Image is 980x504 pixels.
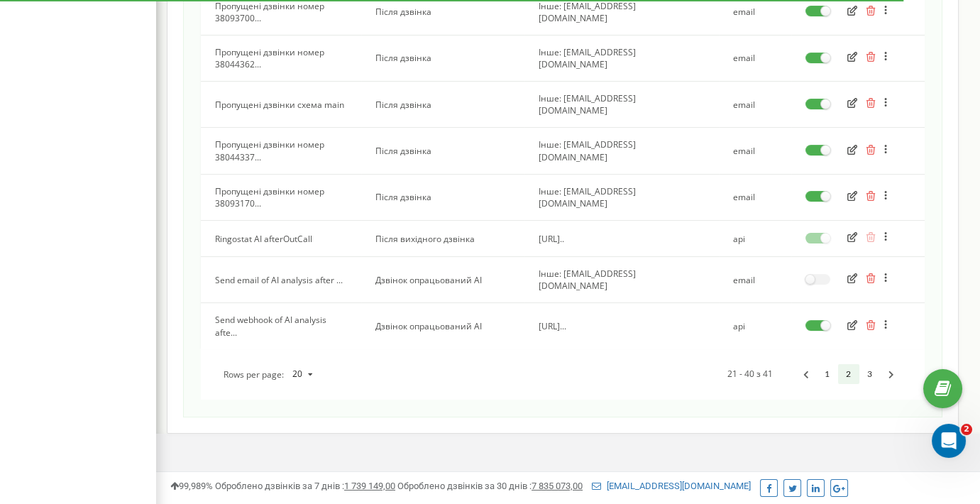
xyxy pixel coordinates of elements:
span: Оброблено дзвінків за 7 днів : [215,481,395,491]
span: Пропущені дзвінки номер 38044337... [215,138,324,163]
td: Інше: [EMAIL_ADDRESS][DOMAIN_NAME] [524,35,719,81]
span: Send webhook of AI analysis afte... [215,314,326,338]
span: 99,989% [170,481,213,491]
td: api [719,303,791,349]
span: 2 [961,424,972,435]
td: Інше: [EMAIL_ADDRESS][DOMAIN_NAME] [524,82,719,128]
u: 7 835 073,00 [532,481,583,491]
a: 1 [817,364,838,385]
td: Інше: [EMAIL_ADDRESS][DOMAIN_NAME] [524,174,719,220]
td: Ringostat AI afterOutCall [201,221,361,257]
div: Pagination Navigation [795,364,902,385]
iframe: Intercom live chat [932,424,966,458]
span: Пропущені дзвінки номер 38044362... [215,46,324,70]
td: Дзвінок опрацьований AI [361,303,524,349]
td: email [719,174,791,220]
a: [EMAIL_ADDRESS][DOMAIN_NAME] [592,481,751,491]
u: 1 739 149,00 [344,481,395,491]
td: email [719,35,791,81]
span: Send email of AI analysis after ... [215,274,343,286]
a: 3 [859,364,881,385]
span: [URL].. [539,233,564,245]
div: 21 - 40 з 41 [727,364,902,385]
td: Дзвінок опрацьований AI [361,257,524,303]
td: Інше: [EMAIL_ADDRESS][DOMAIN_NAME] [524,128,719,174]
a: 2 [838,364,859,385]
span: Пропущені дзвінки номер 38093170... [215,185,324,209]
div: Rows per page: [224,363,320,385]
td: Після дзвінка [361,82,524,128]
td: api [719,221,791,257]
td: Після дзвінка [361,128,524,174]
td: email [719,128,791,174]
td: Інше: [EMAIL_ADDRESS][DOMAIN_NAME] [524,257,719,303]
div: 20 [292,370,302,378]
td: Після дзвінка [361,35,524,81]
td: email [719,257,791,303]
span: Оброблено дзвінків за 30 днів : [397,481,583,491]
td: Пропущені дзвінки схема main [201,82,361,128]
td: Після дзвінка [361,174,524,220]
span: [URL]... [539,320,566,332]
td: email [719,82,791,128]
td: Після вихідного дзвінка [361,221,524,257]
